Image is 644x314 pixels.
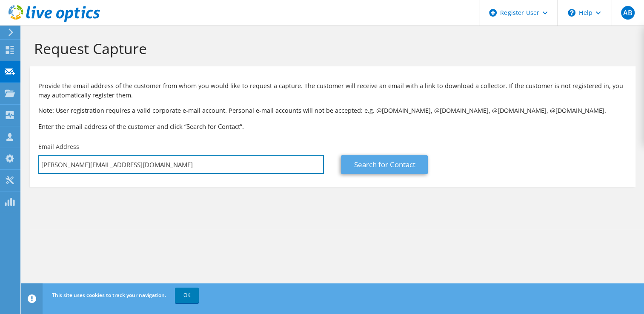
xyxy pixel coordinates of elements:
h3: Enter the email address of the customer and click “Search for Contact”. [38,122,627,131]
a: OK [175,288,199,303]
p: Note: User registration requires a valid corporate e-mail account. Personal e-mail accounts will ... [38,106,627,115]
svg: \n [568,9,575,17]
h1: Request Capture [34,40,627,57]
label: Email Address [38,143,79,151]
p: Provide the email address of the customer from whom you would like to request a capture. The cust... [38,81,627,100]
span: AB [621,6,635,20]
a: Search for Contact [341,155,428,174]
span: This site uses cookies to track your navigation. [52,291,166,299]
